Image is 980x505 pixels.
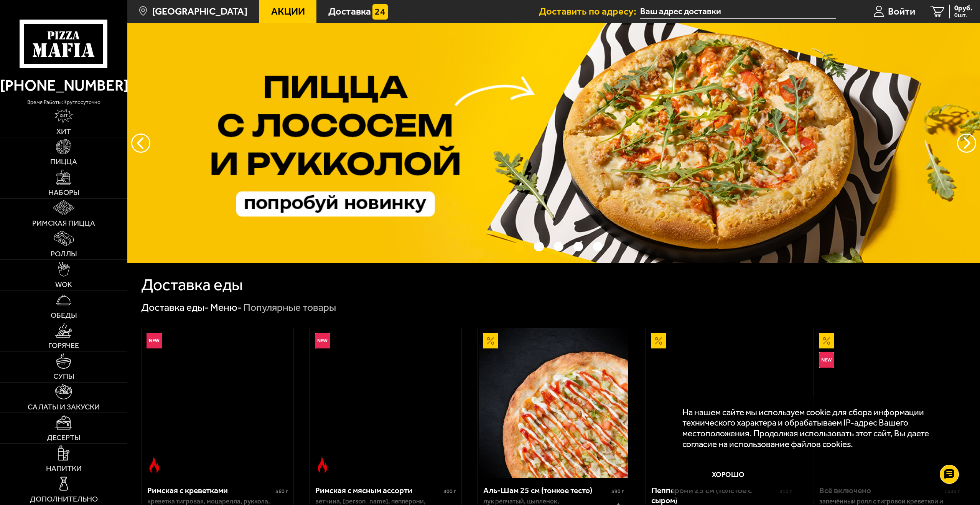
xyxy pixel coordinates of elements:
span: 360 г [275,488,288,495]
a: АкционныйПепперони 25 см (толстое с сыром) [646,328,798,478]
button: точки переключения [593,242,603,252]
span: WOK [55,281,72,289]
button: точки переключения [534,242,544,252]
img: Акционный [819,333,834,348]
span: Хит [56,128,71,135]
span: 400 г [443,488,456,495]
span: Доставить по адресу: [539,7,640,17]
h1: Доставка еды [141,277,243,293]
img: Новинка [147,333,162,348]
span: 0 руб. [954,5,972,12]
p: На нашем сайте мы используем cookie для сбора информации технического характера и обрабатываем IP... [682,407,951,449]
button: Хорошо [682,459,774,490]
a: Доставка еды- [141,301,209,314]
img: Новинка [315,333,330,348]
span: 0 шт. [954,12,972,18]
div: Аль-Шам 25 см (тонкое тесто) [483,485,609,495]
span: 390 г [611,488,624,495]
a: АкционныйНовинкаВсё включено [814,328,966,478]
img: Акционный [483,333,498,348]
span: Обеды [51,312,77,319]
span: [GEOGRAPHIC_DATA] [152,7,247,17]
a: АкционныйАль-Шам 25 см (тонкое тесто) [478,328,629,478]
button: точки переключения [573,242,583,252]
img: Острое блюдо [147,457,162,473]
div: Популярные товары [243,301,336,314]
img: Новинка [819,352,834,368]
span: Пицца [50,158,77,166]
input: Ваш адрес доставки [640,5,836,19]
a: НовинкаОстрое блюдоРимская с креветками [142,328,293,478]
button: точки переключения [514,242,524,252]
span: Наборы [48,189,79,196]
span: Войти [888,7,915,17]
button: следующий [131,134,150,153]
span: Напитки [46,465,82,472]
span: Салаты и закуски [28,403,100,411]
img: 15daf4d41897b9f0e9f617042186c801.svg [372,4,388,20]
span: Десерты [47,434,81,442]
img: Острое блюдо [315,457,330,473]
img: Аль-Шам 25 см (тонкое тесто) [479,328,629,478]
span: Доставка [328,7,371,17]
span: Супы [53,373,74,380]
span: Дополнительно [30,495,98,503]
span: Горячее [48,342,79,350]
a: Меню- [210,301,242,314]
img: Акционный [651,333,666,348]
div: Пепперони 25 см (толстое с сыром) [651,485,777,505]
div: Римская с креветками [147,485,273,495]
span: Роллы [51,250,77,258]
button: предыдущий [957,134,976,153]
a: НовинкаОстрое блюдоРимская с мясным ассорти [310,328,461,478]
button: точки переключения [554,242,564,252]
span: Акции [271,7,305,17]
span: Римская пицца [32,219,95,227]
div: Римская с мясным ассорти [315,485,441,495]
